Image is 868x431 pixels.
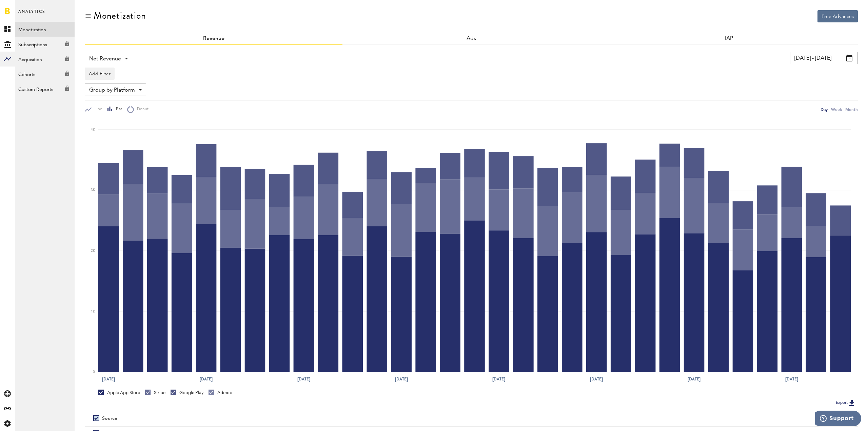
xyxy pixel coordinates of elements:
text: [DATE] [590,376,603,382]
iframe: Opens a widget where you can find more information [815,411,861,428]
text: [DATE] [297,376,310,382]
text: 4K [91,128,95,131]
span: Group by Platform [89,85,135,96]
a: Ads [467,36,476,41]
div: Day [821,106,828,113]
text: [DATE] [785,376,798,382]
div: Monetization [94,10,146,21]
span: Bar [113,107,122,112]
span: Analytics [18,7,45,22]
text: [DATE] [102,376,115,382]
text: 0 [93,370,95,374]
img: Export [848,399,856,407]
button: Export [834,398,858,407]
a: Subscriptions [15,37,75,52]
text: 2K [91,249,95,252]
text: [DATE] [492,376,505,382]
a: Acquisition [15,52,75,67]
text: 1K [91,310,95,313]
button: Free Advances [817,10,858,22]
span: Line [92,107,102,112]
text: [DATE] [395,376,408,382]
text: [DATE] [688,376,701,382]
div: Source [102,416,117,421]
a: Cohorts [15,67,75,81]
div: Month [845,106,858,113]
div: Period total [480,416,849,421]
a: IAP [725,36,733,41]
a: Monetization [15,22,75,37]
text: [DATE] [200,376,213,382]
div: Stripe [145,390,165,396]
div: Week [831,106,842,113]
div: Google Play [171,390,203,396]
button: Add Filter [85,68,115,80]
div: Admob [209,390,232,396]
span: Net Revenue [89,53,121,65]
span: Donut [134,107,149,112]
div: Apple App Store [98,390,140,396]
text: 3K [91,188,95,192]
a: Custom Reports [15,81,75,96]
a: Revenue [203,36,224,41]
